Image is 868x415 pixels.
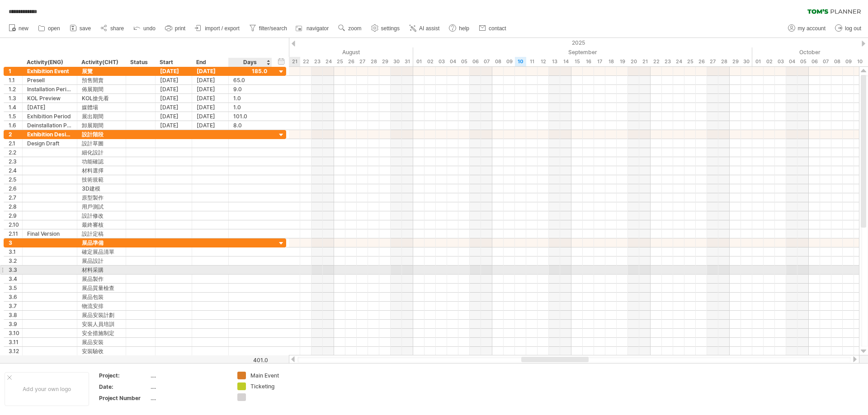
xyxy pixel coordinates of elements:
div: 3.6 [9,293,22,301]
span: zoom [348,25,361,32]
div: 安裝人員培訓 [82,320,121,328]
a: import / export [193,23,242,34]
a: my account [786,23,828,34]
div: 65.0 [233,76,267,84]
div: Days [228,58,271,67]
div: 3.11 [9,338,22,346]
div: Wednesday, 3 September 2025 [436,57,447,66]
div: Tuesday, 9 September 2025 [504,57,515,66]
div: 2.2 [9,148,22,157]
div: [DATE] [156,94,192,103]
div: Sunday, 7 September 2025 [481,57,492,66]
span: log out [845,25,861,32]
span: navigator [307,25,329,32]
div: 1.5 [9,112,22,121]
div: 1.4 [9,103,22,112]
div: 設計階段 [82,130,121,139]
div: 3.12 [9,347,22,355]
div: Friday, 26 September 2025 [696,57,707,66]
div: Thursday, 11 September 2025 [526,57,538,66]
div: Thursday, 2 October 2025 [764,57,775,66]
div: 佈展期間 [82,85,121,93]
span: save [80,25,91,32]
span: AI assist [419,25,439,32]
div: [DATE] [156,67,192,75]
div: [DATE] [156,121,192,130]
div: Sunday, 14 September 2025 [560,57,571,66]
div: 2.11 [9,229,22,238]
div: [DATE] [192,121,229,130]
div: Monday, 29 September 2025 [730,57,741,66]
div: 1.0 [233,103,267,112]
div: 2.4 [9,166,22,175]
span: my account [798,25,826,32]
div: September 2025 [413,47,752,57]
div: Add your own logo [5,372,89,406]
div: Project Number [99,394,149,402]
div: Tuesday, 7 October 2025 [820,57,831,66]
div: Saturday, 4 October 2025 [786,57,797,66]
div: Monday, 6 October 2025 [809,57,820,66]
div: 預售開賣 [82,76,121,84]
div: 8.0 [233,121,267,130]
span: settings [381,25,400,32]
div: Activity(ENG) [27,58,72,67]
span: filter/search [259,25,287,32]
a: zoom [336,23,364,34]
div: Saturday, 30 August 2025 [391,57,402,66]
div: 設計草圖 [82,139,121,148]
div: Friday, 29 August 2025 [379,57,391,66]
div: 2.10 [9,220,22,229]
div: Thursday, 28 August 2025 [368,57,379,66]
div: [DATE] [192,112,229,121]
div: [DATE] [156,85,192,93]
span: import / export [205,25,240,32]
div: Friday, 22 August 2025 [300,57,311,66]
div: Presell [27,76,72,84]
div: 3.1 [9,247,22,256]
div: Tuesday, 26 August 2025 [345,57,357,66]
div: Monday, 22 September 2025 [651,57,662,66]
a: settings [369,23,402,34]
div: KOL搶先看 [82,94,121,103]
div: Wednesday, 17 September 2025 [594,57,605,66]
div: 101.0 [233,112,267,121]
span: new [19,25,28,32]
a: open [36,23,63,34]
div: Saturday, 13 September 2025 [549,57,560,66]
div: 用戶測試 [82,202,121,211]
div: 2.6 [9,184,22,193]
span: share [110,25,124,32]
div: 1.1 [9,76,22,84]
div: Installation Period [27,85,72,93]
div: 設計定稿 [82,229,121,238]
div: 401.0 [229,357,268,364]
div: 1.2 [9,85,22,93]
div: KOL Preview [27,94,72,103]
div: Deinstallation Period [27,121,72,130]
div: Sunday, 31 August 2025 [402,57,413,66]
div: Saturday, 23 August 2025 [311,57,323,66]
div: 物流安排 [82,302,121,310]
div: 展品安裝計劃 [82,311,121,319]
div: Final Version [27,229,72,238]
div: Tuesday, 16 September 2025 [583,57,594,66]
div: Thursday, 4 September 2025 [447,57,458,66]
div: 卸展期間 [82,121,121,130]
div: 展品設計 [82,256,121,265]
div: 安裝驗收 [82,347,121,355]
a: undo [131,23,158,34]
div: [DATE] [192,85,229,93]
div: Wednesday, 10 September 2025 [515,57,526,66]
div: 3.8 [9,311,22,319]
div: Project: [99,372,149,379]
div: 3.7 [9,302,22,310]
div: [DATE] [156,112,192,121]
div: Monday, 8 September 2025 [492,57,504,66]
div: Monday, 25 August 2025 [334,57,345,66]
span: undo [143,25,156,32]
div: 1.0 [233,94,267,103]
div: 3.2 [9,256,22,265]
div: Date: [99,383,149,391]
div: 9.0 [233,85,267,93]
